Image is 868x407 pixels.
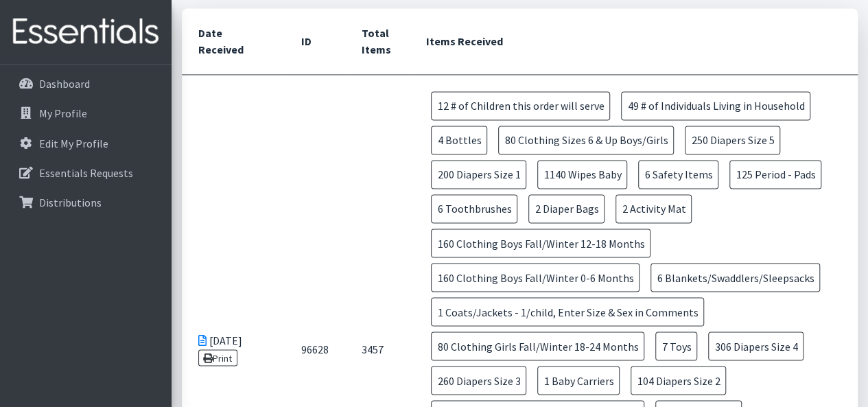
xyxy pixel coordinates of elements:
th: Items Received [409,8,858,75]
a: Essentials Requests [5,159,166,187]
span: 49 # of Individuals Living in Household [621,91,810,120]
p: Edit My Profile [39,137,108,150]
a: My Profile [5,100,166,127]
span: 125 Period - Pads [729,160,821,189]
span: 160 Clothing Boys Fall/Winter 0-6 Months [431,263,640,292]
p: Dashboard [39,77,90,91]
p: Essentials Requests [39,166,133,180]
span: 4 Bottles [431,126,487,154]
span: 1140 Wipes Baby [537,160,627,189]
a: Edit My Profile [5,130,166,157]
th: Date Received [182,8,285,75]
span: 7 Toys [655,332,697,360]
span: 160 Clothing Boys Fall/Winter 12-18 Months [431,229,650,257]
a: Distributions [5,189,166,216]
span: 6 Safety Items [638,160,718,189]
span: 80 Clothing Sizes 6 & Up Boys/Girls [498,126,674,154]
th: Total Items [345,8,409,75]
span: 12 # of Children this order will serve [431,91,610,120]
span: 260 Diapers Size 3 [431,366,526,395]
th: ID [285,8,345,75]
span: 6 Toothbrushes [431,194,517,223]
span: 2 Activity Mat [615,194,692,223]
span: 200 Diapers Size 1 [431,160,526,189]
p: Distributions [39,196,102,209]
p: My Profile [39,106,87,120]
span: 104 Diapers Size 2 [631,366,726,395]
span: 6 Blankets/Swaddlers/Sleepsacks [650,263,820,292]
span: 1 Coats/Jackets - 1/child, Enter Size & Sex in Comments [431,297,704,326]
a: Dashboard [5,70,166,97]
span: 306 Diapers Size 4 [708,332,804,360]
span: 80 Clothing Girls Fall/Winter 18-24 Months [431,332,644,360]
span: 1 Baby Carriers [537,366,620,395]
span: 2 Diaper Bags [528,194,605,223]
span: 250 Diapers Size 5 [685,126,780,154]
img: HumanEssentials [5,9,166,55]
a: Print [198,349,237,366]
